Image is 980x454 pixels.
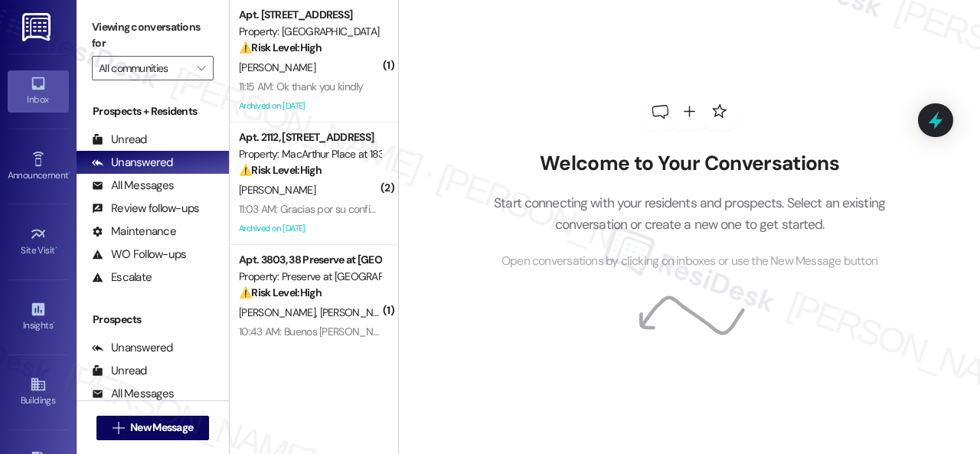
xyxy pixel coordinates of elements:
img: ResiDesk Logo [22,13,54,41]
div: WO Follow-ups [92,247,186,263]
strong: ⚠️ Risk Level: High [239,286,322,299]
div: 11:03 AM: Gracias por su confianza y su amistad que Dios mela bendiga siempre [239,202,594,216]
strong: ⚠️ Risk Level: High [239,163,322,177]
span: New Message [130,420,193,436]
div: 11:15 AM: Ok thank you kindly [239,80,364,93]
span: Open conversations by clicking on inboxes or use the New Message button [501,252,877,271]
div: Property: MacArthur Place at 183 [239,146,381,162]
span: [PERSON_NAME] [320,305,397,319]
label: Viewing conversations for [92,15,214,56]
div: Archived on [DATE] [237,96,382,116]
div: Review follow-ups [92,201,199,217]
span: [PERSON_NAME] [239,183,315,197]
div: Prospects [77,312,229,328]
input: All communities [99,56,189,80]
div: Unread [92,363,147,379]
div: Property: Preserve at [GEOGRAPHIC_DATA] [239,269,381,285]
span: [PERSON_NAME] [239,60,315,74]
div: Archived on [DATE] [237,341,382,361]
button: New Message [96,416,210,440]
span: • [55,243,57,253]
a: Buildings [8,371,69,413]
div: Apt. 3803, 38 Preserve at [GEOGRAPHIC_DATA] [239,252,381,268]
div: Property: [GEOGRAPHIC_DATA] [239,24,381,40]
div: Unanswered [92,340,173,356]
div: Prospects + Residents [77,103,229,119]
a: Inbox [8,70,69,112]
div: All Messages [92,386,174,402]
strong: ⚠️ Risk Level: High [239,41,322,54]
i:  [197,62,205,74]
div: Escalate [92,269,152,286]
h2: Welcome to Your Conversations [471,152,909,176]
div: Archived on [DATE] [237,219,382,238]
div: Maintenance [92,224,176,240]
i:  [113,422,124,434]
a: Insights • [8,296,69,338]
span: • [53,318,55,328]
div: Unread [92,132,147,148]
span: [PERSON_NAME] [239,305,320,319]
span: • [68,168,70,178]
p: Start connecting with your residents and prospects. Select an existing conversation or create a n... [471,192,909,236]
div: All Messages [92,178,174,194]
a: Site Visit • [8,221,69,263]
div: Apt. 2112, [STREET_ADDRESS] [239,129,381,145]
div: Apt. [STREET_ADDRESS] [239,7,381,23]
div: Unanswered [92,155,173,171]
